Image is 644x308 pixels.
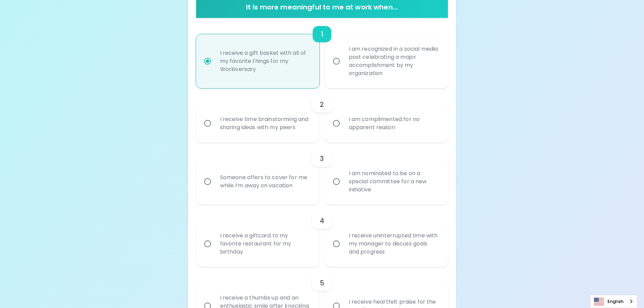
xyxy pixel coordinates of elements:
[215,165,316,198] div: Someone offers to cover for me while I’m away on vacation
[215,41,316,81] div: I receive a gift basket with all of my favorite things for my Workiversary
[320,278,324,288] h6: 5
[343,37,445,86] div: I am recognized in a social media post celebrating a major accomplishment by my organization
[196,18,448,88] div: choice-group-check
[590,295,637,308] div: Language
[590,295,637,308] aside: Language selected: English
[215,223,316,264] div: I receive a giftcard to my favorite restaurant for my birthday
[343,223,445,264] div: I receive uninterrupted time with my manager to discuss goals and progress
[196,205,448,267] div: choice-group-check
[321,29,323,40] h6: 1
[199,2,446,13] h6: It is more meaningful to me at work when...
[196,88,448,142] div: choice-group-check
[343,107,445,140] div: I am complimented for no apparent reason
[343,161,445,202] div: I am nominated to be on a special committee for a new initiative
[196,142,448,205] div: choice-group-check
[320,99,324,110] h6: 2
[320,153,324,164] h6: 3
[591,295,637,308] a: English
[320,215,324,226] h6: 4
[215,107,316,140] div: I receive time brainstorming and sharing ideas with my peers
